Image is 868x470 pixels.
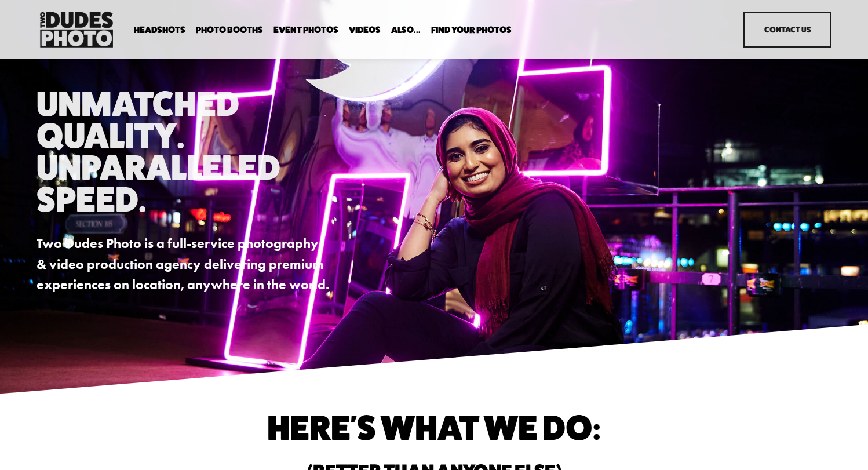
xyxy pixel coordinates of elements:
a: Contact Us [743,12,831,48]
a: folder dropdown [431,24,512,35]
h1: Here's What We do: [136,411,732,443]
img: Two Dudes Photo | Headshots, Portraits &amp; Photo Booths [37,9,116,50]
span: Headshots [134,25,185,35]
a: folder dropdown [391,24,421,35]
h1: Unmatched Quality. Unparalleled Speed. [37,88,331,214]
a: Videos [349,24,381,35]
strong: Two Dudes Photo is a full-service photography & video production agency delivering premium experi... [37,235,329,293]
a: folder dropdown [196,24,263,35]
span: Also... [391,25,421,35]
a: folder dropdown [134,24,185,35]
span: Find Your Photos [431,25,512,35]
a: Event Photos [273,24,338,35]
span: Photo Booths [196,25,263,35]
